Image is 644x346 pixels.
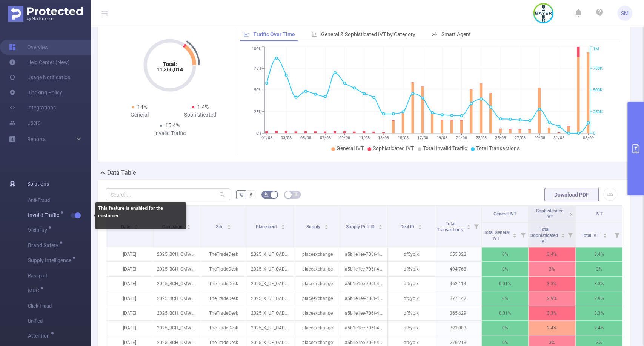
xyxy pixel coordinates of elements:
[324,223,329,228] div: Sort
[423,145,467,151] span: Total Invalid Traffic
[140,129,200,137] div: Invalid Traffic
[249,192,252,198] span: #
[247,321,294,335] p: 2025_X_UF_OADK_O_Cinema_Co_P_TTD_15s-16x9 [9639153]
[9,85,62,100] a: Blocking Policy
[247,277,294,291] p: 2025_X_UF_OADK_O_Cinema_Co_P_TTD_15s-16x9 [9639153]
[294,277,340,291] p: placeexchange
[359,135,370,140] tspan: 11/08
[252,47,261,52] tspan: 100%
[466,223,471,228] div: Sort
[418,226,422,229] i: icon: caret-down
[581,233,600,238] span: Total IVT
[398,135,409,140] tspan: 15/08
[28,298,91,314] span: Click Fraud
[565,223,575,247] i: Filter menu
[388,277,434,291] p: df5yblx
[482,277,528,291] p: 0.01%
[200,306,247,320] p: TheTradeDesk
[341,247,387,261] p: a5b1e1ee-706f-40cd-8d13-d00d452b1890
[482,321,528,335] p: 0%
[529,277,575,291] p: 3.3%
[324,226,328,229] i: icon: caret-down
[256,224,278,229] span: Placement
[244,32,249,37] i: icon: line-chart
[576,277,622,291] p: 3.3%
[153,277,200,291] p: 2025_BCH_OMWU50 [263579]
[576,291,622,306] p: 2.9%
[603,232,607,237] div: Sort
[153,247,200,261] p: 2025_BCH_OMWU50 [263579]
[227,223,231,228] div: Sort
[435,291,481,306] p: 377,142
[612,223,622,247] i: Filter menu
[339,135,350,140] tspan: 09/08
[341,291,387,306] p: a5b1e1ee-706f-40cd-8d13-d00d452b1890
[388,291,434,306] p: df5yblx
[227,226,231,229] i: icon: caret-down
[312,32,317,37] i: icon: bar-chart
[294,247,340,261] p: placeexchange
[186,226,191,229] i: icon: caret-down
[513,232,517,234] i: icon: caret-up
[28,314,91,329] span: Unified
[200,277,247,291] p: TheTradeDesk
[530,227,558,244] span: Total Sophisticated IVT
[28,243,61,248] span: Brand Safety
[163,61,177,67] tspan: Total:
[467,226,471,229] i: icon: caret-down
[294,321,340,335] p: placeexchange
[247,262,294,276] p: 2025_X_UF_OADK_O_Cinema_Co_P_TTD_15s-16x9 [9639153]
[109,111,170,119] div: General
[400,224,415,229] span: Deal ID
[253,31,295,37] span: Traffic Over Time
[417,135,428,140] tspan: 17/08
[281,223,285,228] div: Sort
[435,306,481,320] p: 365,629
[294,291,340,306] p: placeexchange
[98,205,163,218] b: This feature is enabled for the customer
[227,223,231,226] i: icon: caret-up
[515,135,526,140] tspan: 27/08
[200,247,247,261] p: TheTradeDesk
[512,232,517,237] div: Sort
[106,188,230,200] input: Search...
[493,211,516,217] span: General IVT
[107,168,136,177] h2: Data Table
[378,135,389,140] tspan: 13/08
[456,135,467,140] tspan: 21/08
[200,291,247,306] p: TheTradeDesk
[435,277,481,291] p: 462,114
[341,321,387,335] p: a5b1e1ee-706f-40cd-8d13-d00d452b1890
[341,306,387,320] p: a5b1e1ee-706f-40cd-8d13-d00d452b1890
[435,321,481,335] p: 323,083
[28,333,52,338] span: Attention
[186,223,191,228] div: Sort
[261,135,272,140] tspan: 01/08
[435,262,481,276] p: 494,768
[471,206,481,247] i: Filter menu
[529,321,575,335] p: 2.4%
[435,247,481,261] p: 655,322
[378,226,383,229] i: icon: caret-down
[593,66,603,71] tspan: 750K
[593,109,603,114] tspan: 250K
[186,223,191,226] i: icon: caret-up
[28,228,50,233] span: Visibility
[200,321,247,335] p: TheTradeDesk
[536,208,564,220] span: Sophisticated IVT
[529,306,575,320] p: 3.3%
[418,223,422,226] i: icon: caret-up
[593,88,603,93] tspan: 500K
[9,55,70,70] a: Help Center (New)
[576,321,622,335] p: 2.4%
[388,306,434,320] p: df5yblx
[300,135,311,140] tspan: 05/08
[256,131,261,136] tspan: 0%
[529,291,575,306] p: 2.9%
[418,223,422,228] div: Sort
[321,31,415,37] span: General & Sophisticated IVT by Category
[324,223,328,226] i: icon: caret-up
[28,212,62,218] span: Invalid Traffic
[595,211,602,217] span: IVT
[294,306,340,320] p: placeexchange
